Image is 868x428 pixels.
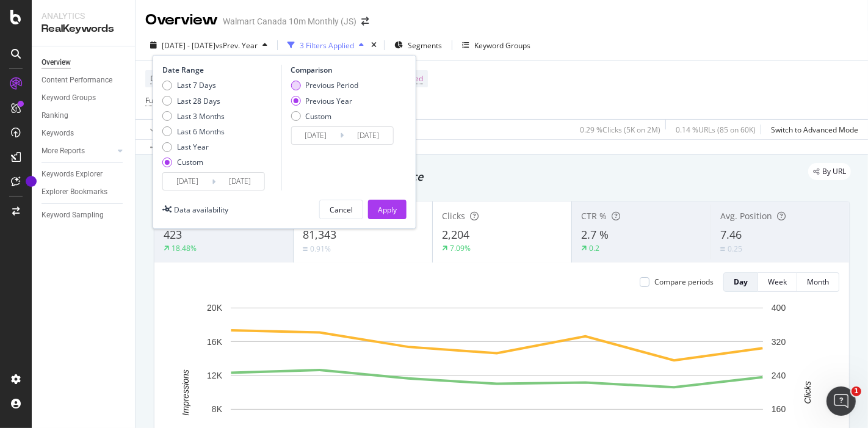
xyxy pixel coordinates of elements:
[42,74,126,87] a: Content Performance
[291,111,358,122] div: Custom
[42,22,125,36] div: RealKeywords
[772,371,786,380] text: 240
[330,205,353,215] div: Cancel
[291,65,397,75] div: Comparison
[223,15,356,27] div: Walmart Canada 10m Monthly (JS)
[42,56,71,69] div: Overview
[145,120,181,139] button: Apply
[42,145,114,158] a: More Reports
[654,277,714,287] div: Compare periods
[368,200,407,219] button: Apply
[442,210,465,222] span: Clicks
[177,157,203,167] div: Custom
[457,35,535,55] button: Keyword Groups
[207,303,223,313] text: 20K
[772,303,786,313] text: 400
[442,227,469,242] span: 2,204
[720,247,725,251] img: Equal
[720,210,772,222] span: Avg. Position
[42,92,126,104] a: Keyword Groups
[164,227,182,242] span: 423
[300,40,354,51] div: 3 Filters Applied
[42,186,107,198] div: Explorer Bookmarks
[162,96,225,106] div: Last 28 Days
[207,337,223,347] text: 16K
[162,126,225,137] div: Last 6 Months
[378,205,397,215] div: Apply
[215,173,264,190] input: End Date
[42,186,126,198] a: Explorer Bookmarks
[162,111,225,122] div: Last 3 Months
[145,35,272,55] button: [DATE] - [DATE]vsPrev. Year
[369,39,379,51] div: times
[720,227,742,242] span: 7.46
[389,35,447,55] button: Segments
[772,337,786,347] text: 320
[42,209,126,222] a: Keyword Sampling
[310,244,331,254] div: 0.91%
[291,80,358,90] div: Previous Period
[42,168,103,181] div: Keywords Explorer
[291,96,358,106] div: Previous Year
[319,200,363,219] button: Cancel
[758,272,797,292] button: Week
[212,405,223,415] text: 8K
[162,157,225,167] div: Custom
[163,173,212,190] input: Start Date
[305,80,358,90] div: Previous Period
[581,210,607,222] span: CTR %
[162,40,215,51] span: [DATE] - [DATE]
[181,369,190,415] text: Impressions
[728,244,742,254] div: 0.25
[734,277,748,287] div: Day
[42,168,126,181] a: Keywords Explorer
[42,145,85,158] div: More Reports
[177,142,209,152] div: Last Year
[768,277,787,287] div: Week
[589,243,599,253] div: 0.2
[822,168,846,175] span: By URL
[676,125,756,135] div: 0.14 % URLs ( 85 on 60K )
[303,227,336,242] span: 81,343
[42,109,68,122] div: Ranking
[344,127,392,144] input: End Date
[283,35,369,55] button: 3 Filters Applied
[207,371,223,380] text: 12K
[772,405,786,415] text: 160
[803,381,812,404] text: Clicks
[42,10,125,22] div: Analytics
[145,10,218,31] div: Overview
[42,109,126,122] a: Ranking
[291,127,340,144] input: Start Date
[42,56,126,69] a: Overview
[305,111,331,122] div: Custom
[581,227,609,242] span: 2.7 %
[162,142,225,152] div: Last Year
[580,125,660,135] div: 0.29 % Clicks ( 5K on 2M )
[150,73,173,84] span: Device
[162,80,225,90] div: Last 7 Days
[450,243,471,253] div: 7.09%
[723,272,758,292] button: Day
[361,17,369,26] div: arrow-right-arrow-left
[42,92,96,104] div: Keyword Groups
[766,120,858,139] button: Switch to Advanced Mode
[177,126,225,137] div: Last 6 Months
[474,40,530,51] div: Keyword Groups
[42,74,112,87] div: Content Performance
[42,127,74,140] div: Keywords
[807,277,829,287] div: Month
[303,247,308,251] img: Equal
[177,80,216,90] div: Last 7 Days
[305,96,352,106] div: Previous Year
[408,40,442,51] span: Segments
[42,127,126,140] a: Keywords
[852,386,861,396] span: 1
[162,65,278,75] div: Date Range
[797,272,839,292] button: Month
[42,209,104,222] div: Keyword Sampling
[177,96,220,106] div: Last 28 Days
[215,40,258,51] span: vs Prev. Year
[145,95,172,106] span: Full URL
[172,243,197,253] div: 18.48%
